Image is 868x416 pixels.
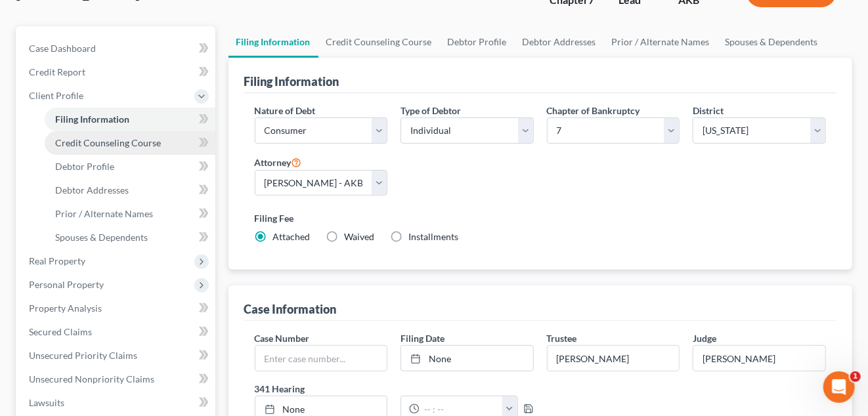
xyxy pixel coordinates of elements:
a: Unsecured Nonpriority Claims [18,367,215,391]
a: Debtor Profile [45,155,215,178]
span: Prior / Alternate Names [55,208,153,219]
a: Lawsuits [18,391,215,415]
a: None [401,346,533,371]
a: Prior / Alternate Names [604,26,718,58]
a: Credit Counseling Course [45,131,215,155]
label: District [693,104,724,117]
input: Enter case number... [255,346,387,371]
a: Debtor Addresses [45,178,215,202]
span: Unsecured Nonpriority Claims [29,373,154,385]
label: Filing Fee [255,211,827,225]
a: Filing Information [45,108,215,131]
span: Attached [273,231,311,242]
a: Debtor Addresses [515,26,604,58]
a: Spouses & Dependents [45,226,215,249]
a: Unsecured Priority Claims [18,344,215,367]
span: Waived [345,231,375,242]
span: Secured Claims [29,326,92,337]
a: Spouses & Dependents [718,26,826,58]
span: Unsecured Priority Claims [29,350,137,361]
span: Debtor Addresses [55,184,129,196]
a: Credit Counseling Course [318,26,440,58]
a: Property Analysis [18,297,215,320]
span: Filing Information [55,114,129,125]
iframe: Intercom live chat [823,371,855,403]
a: Debtor Profile [440,26,515,58]
label: Type of Debtor [401,104,461,117]
label: Nature of Debt [255,104,316,117]
a: Credit Report [18,60,215,84]
span: Real Property [29,255,85,266]
span: Credit Counseling Course [55,137,161,148]
a: Case Dashboard [18,37,215,60]
label: Judge [693,331,716,345]
span: Case Dashboard [29,43,96,54]
span: Personal Property [29,279,104,290]
input: -- [693,346,825,371]
a: Prior / Alternate Names [45,202,215,226]
span: Lawsuits [29,397,64,408]
label: Attorney [255,154,302,170]
div: Filing Information [244,73,339,89]
span: Property Analysis [29,302,102,314]
a: Secured Claims [18,320,215,344]
a: Filing Information [228,26,318,58]
span: Credit Report [29,66,85,77]
label: Case Number [255,331,310,345]
span: Spouses & Dependents [55,232,148,243]
input: -- [548,346,680,371]
span: Client Profile [29,90,83,101]
label: Chapter of Bankruptcy [547,104,640,117]
label: Trustee [547,331,577,345]
label: 341 Hearing [248,382,540,396]
div: Case Information [244,301,337,317]
label: Filing Date [401,331,445,345]
span: Debtor Profile [55,161,114,172]
span: 1 [850,371,861,382]
span: Installments [409,231,459,242]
